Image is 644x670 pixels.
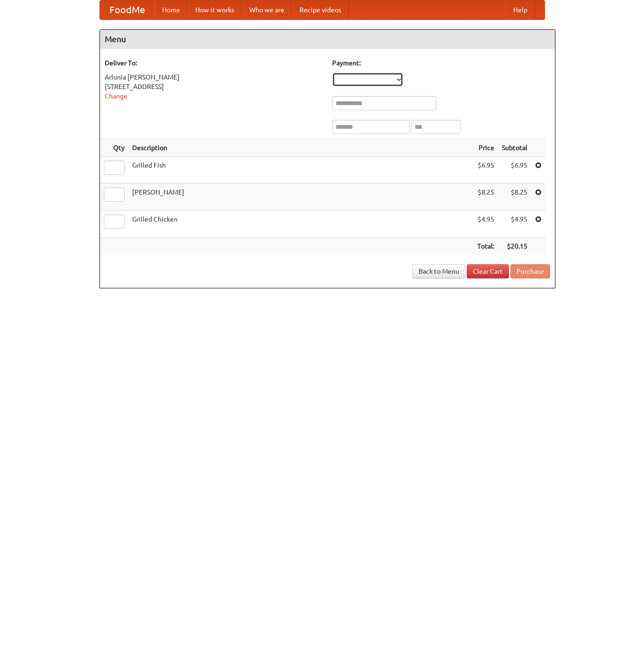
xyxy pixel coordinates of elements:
td: Grilled Fish [128,157,473,184]
th: Subtotal [498,139,531,157]
a: Change [105,92,127,100]
a: FoodMe [100,0,154,19]
th: $20.15 [498,238,531,255]
h4: Menu [100,30,555,49]
td: Grilled Chicken [128,211,473,238]
th: Qty [100,139,128,157]
a: Clear Cart [467,264,509,278]
a: Recipe videos [292,0,349,19]
td: $6.95 [473,157,498,184]
h5: Deliver To: [105,58,323,68]
td: $6.95 [498,157,531,184]
h5: Payment: [332,58,550,68]
td: $8.25 [498,184,531,211]
td: $8.25 [473,184,498,211]
a: Back to Menu [412,264,465,278]
div: [STREET_ADDRESS] [105,82,323,91]
button: Purchase [510,264,550,278]
a: Help [506,0,535,19]
div: Arlunia [PERSON_NAME] [105,72,323,82]
a: Home [154,0,188,19]
th: Total: [473,238,498,255]
th: Description [128,139,473,157]
td: [PERSON_NAME] [128,184,473,211]
td: $4.95 [498,211,531,238]
a: How it works [188,0,242,19]
th: Price [473,139,498,157]
a: Who we are [242,0,292,19]
td: $4.95 [473,211,498,238]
